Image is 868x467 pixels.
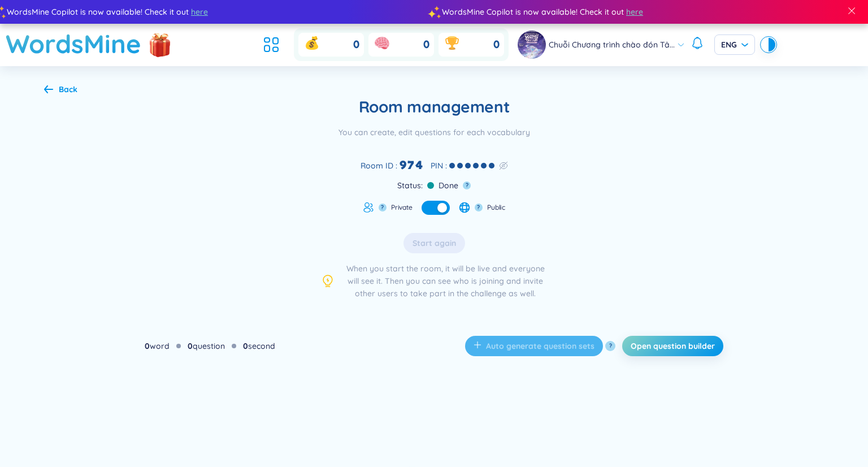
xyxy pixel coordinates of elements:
[631,340,715,352] span: Open question builder
[391,203,413,212] span: Private
[432,6,867,18] div: WordsMine Copilot is now available! Check it out
[423,38,429,52] span: 0
[361,159,393,172] span: Room ID
[431,159,443,172] span: PIN
[463,181,471,189] button: ?
[188,340,225,352] div: question
[188,341,193,351] strong: 0
[605,341,615,351] button: ?
[518,31,546,59] img: avatar
[145,341,150,351] strong: 0
[379,204,387,211] button: ?
[145,340,170,352] div: word
[243,341,248,351] strong: 0
[243,340,275,352] div: second
[400,157,424,174] strong: 974
[44,85,77,96] a: Back
[344,262,547,300] span: When you start the room, it will be live and everyone will see it. Then you can see who is joinin...
[721,39,748,50] span: ENG
[361,157,424,174] div: :
[622,336,723,356] button: Open question builder
[493,38,500,52] span: 0
[475,204,483,211] button: ?
[149,27,171,61] img: flashSalesIcon.a7f4f837.png
[189,6,206,18] span: here
[359,97,510,117] h2: Room management
[549,38,675,51] span: Chuỗi Chương trình chào đón Tâ...
[59,83,77,96] div: Back
[624,6,641,18] span: here
[518,31,549,59] a: avatar
[439,179,458,192] span: Done
[6,24,141,64] a: WordsMine
[487,203,505,212] span: Public
[338,126,530,139] div: You can create, edit questions for each vocabulary
[431,159,508,172] div: :
[397,179,423,192] span: Status :
[353,38,359,52] span: 0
